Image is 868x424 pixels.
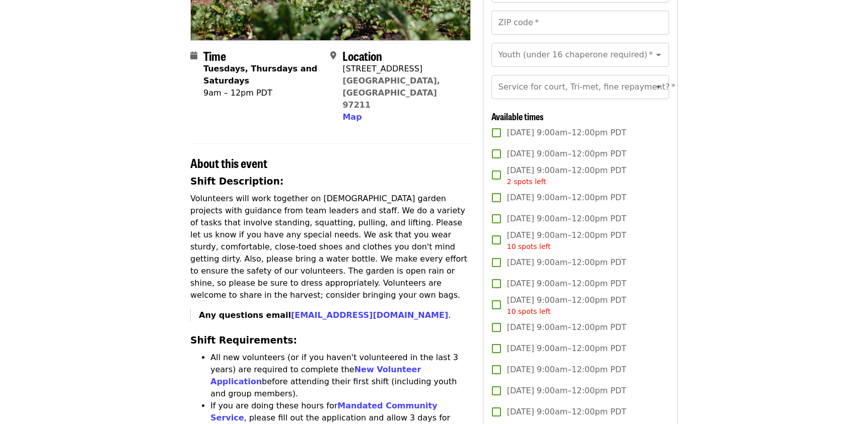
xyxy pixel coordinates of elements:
[507,148,626,160] span: [DATE] 9:00am–12:00pm PDT
[507,321,626,333] span: [DATE] 9:00am–12:00pm PDT
[507,192,626,204] span: [DATE] 9:00am–12:00pm PDT
[507,213,626,225] span: [DATE] 9:00am–12:00pm PDT
[190,335,297,346] strong: Shift Requirements:
[342,47,382,64] span: Location
[507,229,626,252] span: [DATE] 9:00am–12:00pm PDT
[652,48,666,62] button: Open
[507,406,626,418] span: [DATE] 9:00am–12:00pm PDT
[507,278,626,290] span: [DATE] 9:00am–12:00pm PDT
[203,64,317,86] strong: Tuesdays, Thursdays and Saturdays
[491,110,544,123] span: Available times
[507,294,626,317] span: [DATE] 9:00am–12:00pm PDT
[507,127,626,139] span: [DATE] 9:00am–12:00pm PDT
[507,257,626,269] span: [DATE] 9:00am–12:00pm PDT
[507,242,551,250] span: 10 spots left
[507,307,551,315] span: 10 spots left
[190,193,471,301] p: Volunteers will work together on [DEMOGRAPHIC_DATA] garden projects with guidance from team leade...
[330,51,336,60] i: map-marker-alt icon
[199,309,471,321] p: .
[507,164,626,187] span: [DATE] 9:00am–12:00pm PDT
[652,80,666,94] button: Open
[507,343,626,355] span: [DATE] 9:00am–12:00pm PDT
[291,310,448,320] a: [EMAIL_ADDRESS][DOMAIN_NAME]
[342,76,440,110] a: [GEOGRAPHIC_DATA], [GEOGRAPHIC_DATA] 97211
[210,401,438,422] a: Mandated Community Service
[491,11,669,35] input: ZIP code
[507,178,546,186] span: 2 spots left
[190,154,267,172] span: About this event
[342,63,462,75] div: [STREET_ADDRESS]
[190,176,283,187] strong: Shift Description:
[342,112,361,122] span: Map
[190,51,197,60] i: calendar icon
[203,87,322,99] div: 9am – 12pm PDT
[342,111,361,123] button: Map
[507,385,626,397] span: [DATE] 9:00am–12:00pm PDT
[507,364,626,376] span: [DATE] 9:00am–12:00pm PDT
[203,47,226,64] span: Time
[199,310,448,320] strong: Any questions email
[210,352,471,400] li: All new volunteers (or if you haven't volunteered in the last 3 years) are required to complete t...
